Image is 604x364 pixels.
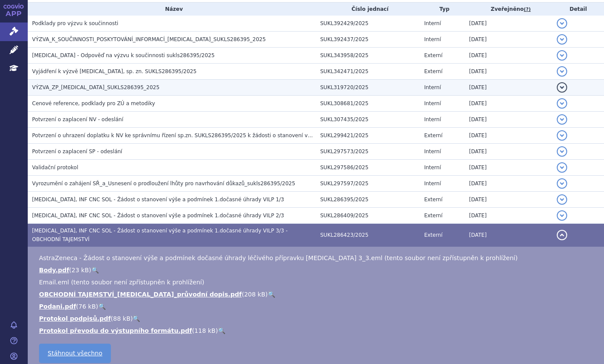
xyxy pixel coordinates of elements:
button: detail [557,130,567,141]
th: Detail [552,3,604,16]
button: detail [557,50,567,61]
a: Stáhnout všechno [39,344,111,363]
td: [DATE] [465,160,553,176]
span: 88 kB [113,315,130,322]
a: Podani.pdf [39,303,76,310]
a: Body.pdf [39,267,69,274]
a: 🔍 [91,267,99,274]
button: detail [557,210,567,221]
a: 🔍 [98,303,106,310]
td: [DATE] [465,16,553,32]
td: SUKL297573/2025 [316,144,420,160]
a: Protokol podpisů.pdf [39,315,111,322]
span: IMFINZI - Odpověď na výzvu k součinnosti sukls286395/2025 [32,52,214,58]
td: SUKL297586/2025 [316,160,420,176]
td: SUKL392429/2025 [316,16,420,32]
span: Potvrzení o zaplacení NV - odeslání [32,116,123,122]
span: Interní [424,164,441,171]
span: Externí [424,52,442,58]
span: Cenové reference, podklady pro ZÚ a metodiky [32,100,155,106]
td: SUKL286395/2025 [316,192,420,208]
button: detail [557,146,567,157]
li: ( ) [39,326,595,335]
span: Email.eml (tento soubor není zpřístupněn k prohlížení) [39,279,204,286]
a: Protokol převodu do výstupního formátu.pdf [39,327,192,334]
button: detail [557,66,567,77]
td: [DATE] [465,96,553,112]
button: detail [557,114,567,125]
button: detail [557,18,567,29]
th: Číslo jednací [316,3,420,16]
li: ( ) [39,302,595,311]
a: 🔍 [218,327,225,334]
td: [DATE] [465,48,553,64]
td: [DATE] [465,64,553,80]
td: [DATE] [465,128,553,144]
a: 🔍 [268,291,275,298]
td: [DATE] [465,80,553,96]
td: SUKL307435/2025 [316,112,420,128]
abbr: (?) [524,6,531,13]
li: ( ) [39,290,595,299]
button: detail [557,230,567,240]
th: Název [28,3,316,16]
td: SUKL297597/2025 [316,176,420,192]
span: Interní [424,100,441,106]
a: 🔍 [133,315,140,322]
td: SUKL392437/2025 [316,32,420,48]
span: Interní [424,116,441,122]
span: Externí [424,132,442,139]
th: Typ [420,3,465,16]
td: [DATE] [465,208,553,224]
span: Vyrozumění o zahájení SŘ_a_Usnesení o prodloužení lhůty pro navrhování důkazů_sukls286395/2025 [32,180,295,187]
span: Podklady pro výzvu k součinnosti [32,20,118,26]
span: Potvrzení o zaplacení SP - odeslání [32,148,122,155]
span: Interní [424,36,441,42]
span: Potvrzení o uhrazení doplatku k NV ke správnímu řízení sp.zn. SUKLS286395/2025 k žádosti o stanov... [32,132,467,139]
td: SUKL342471/2025 [316,64,420,80]
span: VÝZVA_K_SOUČINNOSTI_POSKYTOVÁNÍ_INFORMACÍ_IMFINZI_SUKLS286395_2025 [32,36,266,42]
button: detail [557,178,567,189]
span: Interní [424,20,441,26]
button: detail [557,194,567,205]
span: Vyjádření k výzvě IMFINZI, sp. zn. SUKLS286395/2025 [32,68,197,74]
td: SUKL299421/2025 [316,128,420,144]
td: [DATE] [465,176,553,192]
span: 23 kB [71,267,89,274]
span: IMFINZI, INF CNC SOL - Žádost o stanovení výše a podmínek 1.dočasné úhrady VILP 3/3 - OBCHODNÍ TA... [32,228,288,242]
span: Externí [424,196,442,203]
td: [DATE] [465,32,553,48]
span: VÝZVA_ZP_IMFINZI_SUKLS286395_2025 [32,84,159,90]
span: Interní [424,84,441,90]
a: OBCHODNÍ TAJEMSTVÍ_[MEDICAL_DATA]_průvodní dopis.pdf [39,291,242,298]
td: [DATE] [465,144,553,160]
th: Zveřejněno [465,3,553,16]
span: Validační protokol [32,164,78,171]
button: detail [557,82,567,93]
span: 208 kB [244,291,265,298]
li: ( ) [39,266,595,274]
td: SUKL286423/2025 [316,224,420,247]
span: Interní [424,148,441,155]
span: Externí [424,232,442,238]
td: SUKL286409/2025 [316,208,420,224]
button: detail [557,98,567,109]
span: AstraZeneca - Žádost o stanovení výše a podmínek dočasné úhrady léčivého přípravku [MEDICAL_DATA]... [39,254,518,261]
td: SUKL319720/2025 [316,80,420,96]
button: detail [557,162,567,173]
td: [DATE] [465,224,553,247]
span: Interní [424,180,441,187]
span: IMFINZI, INF CNC SOL - Žádost o stanovení výše a podmínek 1.dočasné úhrady VILP 2/3 [32,213,284,219]
td: [DATE] [465,192,553,208]
span: Externí [424,68,442,74]
span: Externí [424,213,442,219]
td: [DATE] [465,112,553,128]
span: 118 kB [195,327,216,334]
span: IMFINZI, INF CNC SOL - Žádost o stanovení výše a podmínek 1.dočasné úhrady VILP 1/3 [32,196,284,203]
td: SUKL343958/2025 [316,48,420,64]
td: SUKL308681/2025 [316,96,420,112]
li: ( ) [39,314,595,323]
button: detail [557,34,567,45]
span: 76 kB [78,303,96,310]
